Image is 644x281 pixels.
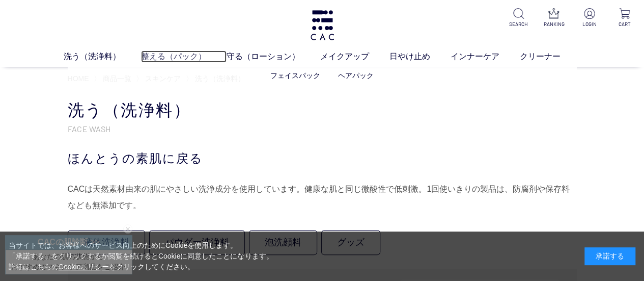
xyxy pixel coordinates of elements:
a: 日やけ止め [389,50,451,63]
div: 承諾する [584,247,635,265]
p: SEARCH [507,20,530,28]
a: 液体洗浄料 [68,230,145,255]
a: LOGIN [578,8,601,28]
a: RANKING [542,8,565,28]
a: 洗う（洗浄料） [64,50,141,63]
div: CACは天然素材由来の肌にやさしい洗浄成分を使用しています。健康な肌と同じ微酸性で低刺激。1回使いきりの製品は、防腐剤や保存料なども無添加です。 [68,181,577,214]
h1: 洗う（洗浄料） [68,99,577,121]
p: FACE WASH [68,123,577,134]
a: 泡洗顔料 [249,230,317,255]
a: インナーケア [451,50,520,63]
a: SEARCH [507,8,530,28]
div: 当サイトでは、お客様へのサービス向上のためにCookieを使用します。 「承諾する」をクリックするか閲覧を続けるとCookieに同意したことになります。 詳細はこちらの をクリックしてください。 [9,240,273,272]
a: CART [613,8,636,28]
a: 整える（パック） [141,50,227,63]
a: パウダー洗浄料 [149,230,245,255]
a: メイクアップ [320,50,389,63]
a: ヘアパック [338,71,374,80]
a: 守る（ローション） [227,50,320,63]
div: ほんとうの素肌に戻る [68,149,577,168]
p: LOGIN [578,20,601,28]
img: logo [309,10,335,40]
a: グッズ [321,230,380,255]
p: CART [613,20,636,28]
a: フェイスパック [270,71,320,80]
a: クリーナー [520,50,581,63]
p: RANKING [542,20,565,28]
